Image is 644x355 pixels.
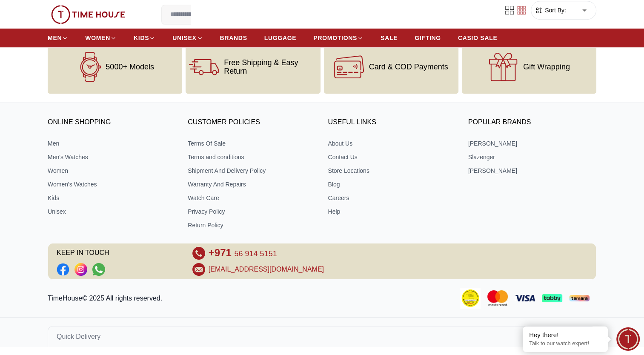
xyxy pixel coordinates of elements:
[48,180,176,189] a: Women's Watches
[74,263,87,276] a: Social Link
[369,63,448,71] span: Card & COD Payments
[328,116,456,129] h3: USEFUL LINKS
[48,326,596,347] button: Quick Delivery
[188,194,316,202] a: Watch Care
[134,30,155,46] a: KIDS
[569,295,590,302] img: Tamara Payment
[57,263,69,276] a: Social Link
[57,263,69,276] li: Facebook
[85,30,117,46] a: WOMEN
[415,34,441,42] span: GIFTING
[188,180,316,189] a: Warranty And Repairs
[487,290,508,306] img: Mastercard
[460,288,481,309] img: Consumer Payment
[51,5,125,24] img: ...
[224,58,317,75] span: Free Shipping & Easy Return
[188,116,316,129] h3: CUSTOMER POLICIES
[264,34,297,42] span: LUGGAGE
[381,30,398,46] a: SALE
[468,116,596,129] h3: Popular Brands
[616,327,640,351] div: Chat Widget
[48,116,176,129] h3: ONLINE SHOPPING
[458,30,498,46] a: CASIO SALE
[92,263,105,276] a: Social Link
[313,34,357,42] span: PROMOTIONS
[48,166,176,175] a: Women
[134,34,149,42] span: KIDS
[328,194,456,202] a: Careers
[529,340,601,347] p: Talk to our watch expert!
[515,295,535,301] img: Visa
[188,207,316,216] a: Privacy Policy
[264,30,297,46] a: LUGGAGE
[328,180,456,189] a: Blog
[220,34,247,42] span: BRANDS
[106,63,154,71] span: 5000+ Models
[468,153,596,161] a: Slazenger
[328,166,456,175] a: Store Locations
[188,166,316,175] a: Shipment And Delivery Policy
[381,34,398,42] span: SALE
[543,6,566,14] span: Sort By:
[328,139,456,148] a: About Us
[529,331,601,339] div: Hey there!
[468,139,596,148] a: [PERSON_NAME]
[209,247,277,260] a: +971 56 914 5151
[172,34,196,42] span: UNISEX
[328,153,456,161] a: Contact Us
[172,30,203,46] a: UNISEX
[48,293,166,303] p: TimeHouse© 2025 All rights reserved.
[48,153,176,161] a: Men's Watches
[234,249,277,258] span: 56 914 5151
[188,221,316,229] a: Return Policy
[48,34,62,42] span: MEN
[458,34,498,42] span: CASIO SALE
[542,294,562,302] img: Tabby Payment
[85,34,110,42] span: WOMEN
[188,153,316,161] a: Terms and conditions
[57,247,180,260] span: KEEP IN TOUCH
[220,30,247,46] a: BRANDS
[468,166,596,175] a: [PERSON_NAME]
[313,30,364,46] a: PROMOTIONS
[48,194,176,202] a: Kids
[48,30,68,46] a: MEN
[209,264,324,275] a: [EMAIL_ADDRESS][DOMAIN_NAME]
[48,139,176,148] a: Men
[48,207,176,216] a: Unisex
[415,30,441,46] a: GIFTING
[328,207,456,216] a: Help
[57,332,100,342] span: Quick Delivery
[188,139,316,148] a: Terms Of Sale
[535,6,566,14] button: Sort By:
[523,63,570,71] span: Gift Wrapping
